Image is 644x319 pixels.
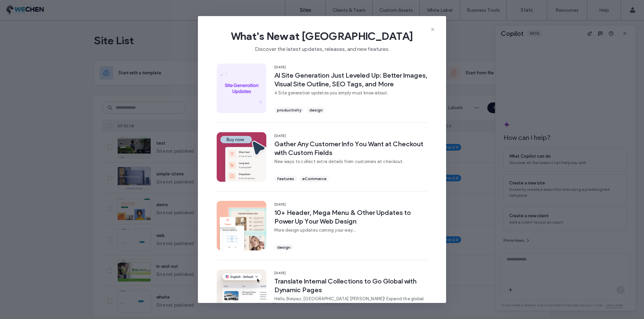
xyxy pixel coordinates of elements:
span: design [309,107,323,113]
span: Gather Any Customer Info You Want at Checkout with Custom Fields [274,140,427,157]
span: AI Site Generation Just Leveled Up: Better Images, Visual Site Outline, SEO Tags, and More [274,71,427,88]
span: More design updates coming your way... [274,227,427,234]
span: features [277,176,294,182]
span: [DATE] [274,271,427,275]
span: [DATE] [274,202,427,207]
span: What's New at [GEOGRAPHIC_DATA] [209,29,435,43]
span: design [277,244,290,250]
span: Discover the latest updates, releases, and new features. [209,43,435,53]
span: 10+ Header, Mega Menu & Other Updates to Power Up Your Web Design [274,208,427,226]
span: Translate Internal Collections to Go Global with Dynamic Pages [274,277,427,294]
span: 4 Site generation updates you simply must know about. [274,90,427,96]
span: [DATE] [274,65,427,70]
span: eCommerce [302,176,326,182]
span: [DATE] [274,134,427,138]
span: Hello, Bonjour, [GEOGRAPHIC_DATA] [PERSON_NAME]! Expand the global reach of your collection-based... [274,296,427,309]
span: New ways to collect extra details from customers at checkout. [274,158,427,165]
span: productivity [277,107,301,113]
